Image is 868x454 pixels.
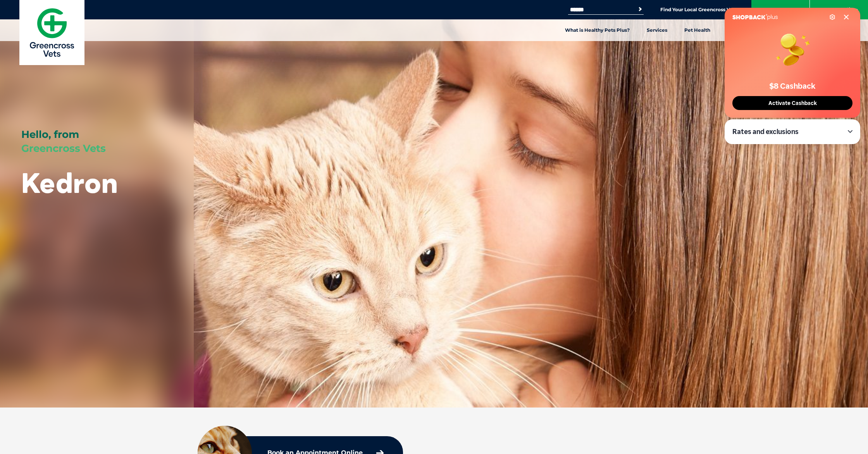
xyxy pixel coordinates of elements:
[660,7,735,13] a: Find Your Local Greencross Vet
[556,19,638,41] a: What is Healthy Pets Plus?
[638,19,676,41] a: Services
[21,142,106,155] span: Greencross Vets
[21,128,79,141] span: Hello, from
[21,167,118,198] h1: Kedron
[636,5,644,13] button: Search
[719,19,764,41] a: Pet Articles
[676,19,719,41] a: Pet Health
